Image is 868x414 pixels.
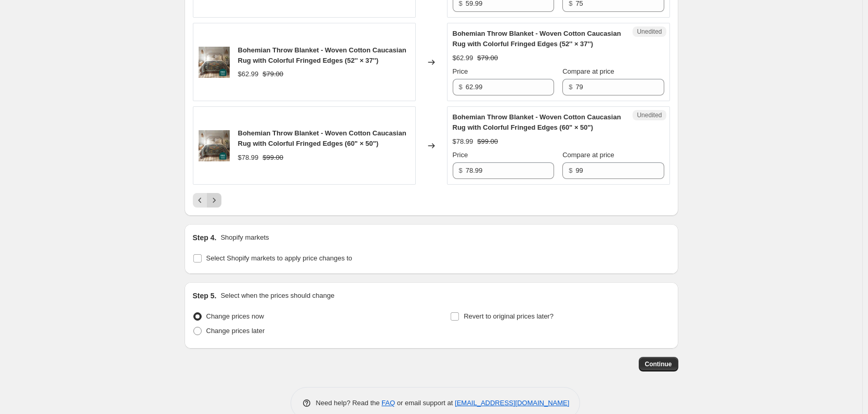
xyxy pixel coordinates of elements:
[193,232,217,243] h2: Step 4.
[453,113,621,131] span: Bohemian Throw Blanket - Woven Cotton Caucasian Rug with Colorful Fringed Edges (60" × 50")
[206,254,352,262] span: Select Shopify markets to apply price changes to
[199,47,230,78] img: 669450e8-4991-46a0-ab51-191a836ea3d3-copy_80x.jpg
[453,151,468,159] span: Price
[262,153,283,163] strike: $99.00
[569,167,572,174] span: $
[382,399,395,407] a: FAQ
[459,167,463,174] span: $
[316,399,382,407] span: Need help? Read the
[220,291,334,301] p: Select when the prices should change
[569,83,572,91] span: $
[238,129,406,147] span: Bohemian Throw Blanket - Woven Cotton Caucasian Rug with Colorful Fringed Edges (60" × 50")
[238,46,406,64] span: Bohemian Throw Blanket - Woven Cotton Caucasian Rug with Colorful Fringed Edges (52'' × 37'')
[193,193,207,208] button: Previous
[220,232,269,243] p: Shopify markets
[238,153,259,163] div: $78.99
[562,151,614,159] span: Compare at price
[455,399,569,407] a: [EMAIL_ADDRESS][DOMAIN_NAME]
[464,312,554,320] span: Revert to original prices later?
[453,30,621,48] span: Bohemian Throw Blanket - Woven Cotton Caucasian Rug with Colorful Fringed Edges (52'' × 37'')
[639,357,678,371] button: Continue
[453,136,474,147] div: $78.99
[477,136,498,147] strike: $99.00
[193,291,217,301] h2: Step 5.
[206,327,265,335] span: Change prices later
[199,130,230,161] img: 669450e8-4991-46a0-ab51-191a836ea3d3-copy_80x.jpg
[637,27,662,36] span: Unedited
[453,53,474,63] div: $62.99
[238,69,259,79] div: $62.99
[477,53,498,63] strike: $79.00
[395,399,455,407] span: or email support at
[637,111,662,119] span: Unedited
[459,83,463,91] span: $
[207,193,221,208] button: Next
[645,360,672,368] span: Continue
[206,312,264,320] span: Change prices now
[453,67,468,75] span: Price
[562,67,614,75] span: Compare at price
[262,69,283,79] strike: $79.00
[193,193,221,208] nav: Pagination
